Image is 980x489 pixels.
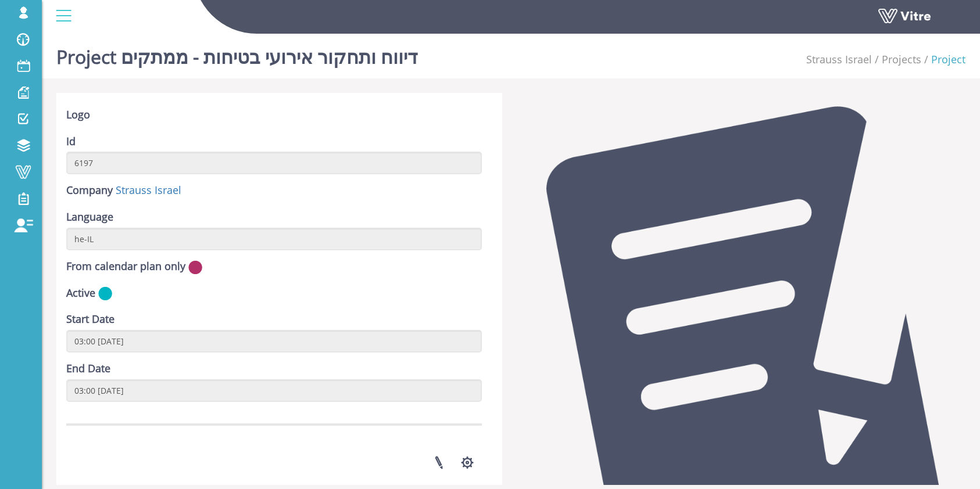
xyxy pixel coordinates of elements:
[66,286,95,301] label: Active
[98,286,112,301] img: yes
[66,183,113,198] label: Company
[116,183,181,197] a: Strauss Israel
[921,52,965,67] li: Project
[188,260,202,275] img: no
[806,52,872,66] a: Strauss Israel
[66,210,113,225] label: Language
[882,52,921,66] a: Projects
[66,107,90,123] label: Logo
[66,361,110,376] label: End Date
[66,259,185,274] label: From calendar plan only
[66,134,76,149] label: Id
[66,312,115,327] label: Start Date
[56,29,417,78] h1: Project דיווח ותחקור אירועי בטיחות - ממתקים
